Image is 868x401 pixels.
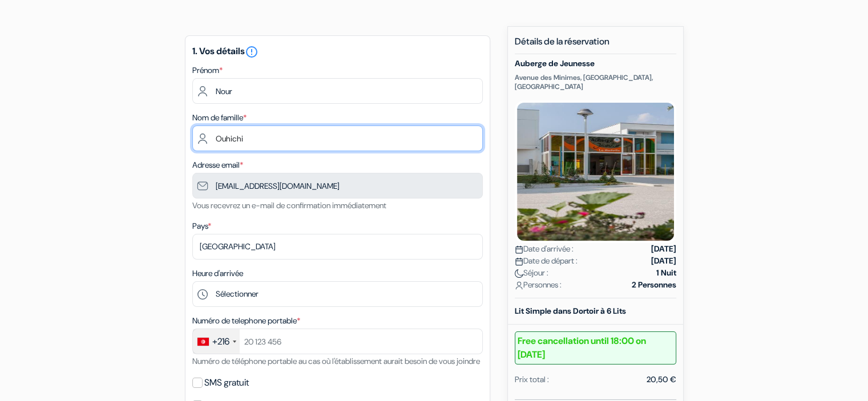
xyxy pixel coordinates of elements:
input: Entrez votre prénom [192,78,483,104]
h5: 1. Vos détails [192,45,483,59]
b: Free cancellation until 18:00 on [DATE] [515,331,676,364]
small: Numéro de téléphone portable au cas où l'établissement aurait besoin de vous joindre [192,356,480,366]
img: calendar.svg [515,245,523,254]
label: Numéro de telephone portable [192,315,300,327]
input: Entrer le nom de famille [192,125,483,151]
div: +216 [212,335,229,349]
p: Avenue des Minimes, [GEOGRAPHIC_DATA], [GEOGRAPHIC_DATA] [515,73,676,91]
div: Prix total : [515,374,549,386]
strong: [DATE] [651,255,676,267]
b: Lit Simple dans Dortoir à 6 Lits [515,306,626,316]
label: Prénom [192,64,223,76]
label: Adresse email [192,159,243,171]
div: Tunisia (‫تونس‬‎): +216 [193,329,240,354]
input: Entrer adresse e-mail [192,173,483,199]
span: Personnes : [515,279,562,291]
label: Heure d'arrivée [192,268,243,280]
strong: 2 Personnes [632,279,676,291]
span: Date d'arrivée : [515,243,574,255]
span: Date de départ : [515,255,578,267]
div: 20,50 € [647,374,676,386]
small: Vous recevrez un e-mail de confirmation immédiatement [192,200,386,210]
input: 20 123 456 [192,329,483,354]
strong: [DATE] [651,243,676,255]
label: Nom de famille [192,112,247,124]
label: SMS gratuit [204,375,249,391]
i: error_outline [245,45,259,59]
strong: 1 Nuit [656,267,676,279]
img: moon.svg [515,269,523,278]
label: Pays [192,220,211,232]
h5: Détails de la réservation [515,36,676,54]
img: user_icon.svg [515,281,523,290]
a: error_outline [245,45,259,57]
h5: Auberge de Jeunesse [515,59,676,68]
img: calendar.svg [515,257,523,266]
span: Séjour : [515,267,548,279]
